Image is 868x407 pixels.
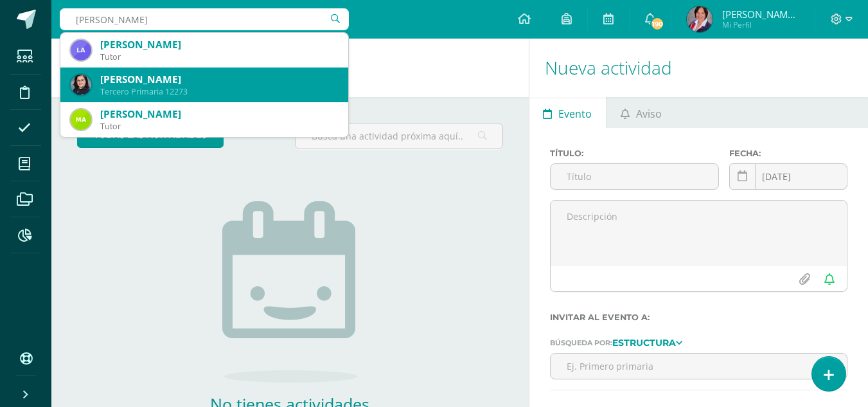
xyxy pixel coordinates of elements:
label: Título: [550,149,720,158]
img: 30157132c5462ac5138517a99bb263db.png [71,75,91,95]
input: Busca una actividad próxima aquí... [296,123,502,149]
a: Aviso [607,97,675,128]
input: Título [551,164,719,189]
label: Invitar al evento a: [550,312,847,322]
img: 9cc45377ee35837361e2d5ac646c5eda.png [687,6,713,32]
label: Fecha: [729,149,847,158]
a: Evento [529,97,606,128]
img: no_activities.png [222,201,357,383]
span: Aviso [636,98,662,129]
img: 048173fa43e3a44cdcb23400d4213b1d.png [71,109,91,130]
h1: Nueva actividad [545,39,853,97]
input: Fecha de entrega [730,164,847,189]
input: Ej. Primero primaria [551,354,847,379]
div: Tutor [100,121,338,132]
div: Tercero Primaria 12273 [100,86,338,97]
div: [PERSON_NAME] [100,107,338,121]
strong: Estructura [612,337,676,348]
div: [PERSON_NAME] [100,73,338,86]
span: 190 [650,17,664,31]
span: Evento [558,98,592,129]
a: Estructura [612,338,682,347]
span: Mi Perfil [722,19,799,30]
span: Búsqueda por: [550,338,612,347]
img: 3141a089a2d5bd0035bd8bcce6db6b67.png [71,40,91,60]
div: [PERSON_NAME] [100,38,338,51]
div: Tutor [100,51,338,62]
input: Busca un usuario... [60,8,349,30]
span: [PERSON_NAME] de [GEOGRAPHIC_DATA] [722,8,799,21]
